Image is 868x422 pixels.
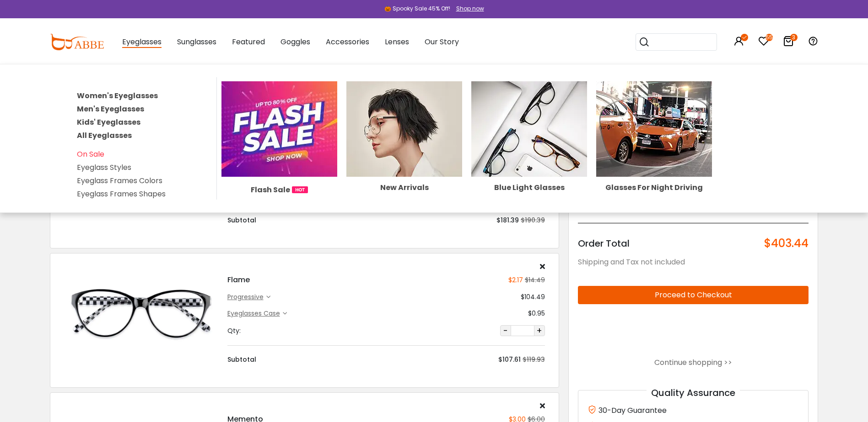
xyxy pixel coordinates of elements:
[227,274,250,285] h4: Flame
[471,81,587,177] img: Blue Light Glasses
[508,275,523,285] div: $2.17
[766,34,773,41] i: 55
[232,37,265,47] span: Featured
[496,216,519,225] div: $181.39
[77,149,104,159] a: On Sale
[292,186,308,193] img: 1724998894317IetNH.gif
[500,325,511,336] button: -
[588,404,799,416] div: 30-Day Guarantee
[227,326,241,336] div: Qty:
[452,5,484,12] a: Shop now
[227,216,256,225] div: Subtotal
[77,90,158,101] a: Women's Eyeglasses
[578,257,809,268] div: Shipping and Tax not included
[521,292,545,302] div: $104.49
[227,292,266,302] div: progressive
[346,81,462,177] img: New Arrivals
[456,5,484,13] div: Shop now
[384,5,450,13] div: 🎃 Spooky Sale 45% Off!
[122,37,162,48] span: Eyeglasses
[790,34,798,41] i: 3
[251,184,290,195] span: Flash Sale
[326,37,369,47] span: Accessories
[783,37,794,48] a: 3
[346,184,462,191] div: New Arrivals
[77,189,166,199] a: Eyeglass Frames Shapes
[77,117,140,127] a: Kids' Eyeglasses
[523,275,545,285] div: $14.49
[77,130,132,141] a: All Eyeglasses
[654,357,732,368] a: Continue shopping >>
[647,386,740,399] span: Quality Assurance
[221,123,337,195] a: Flash Sale
[425,37,459,47] span: Our Story
[528,309,545,318] div: $0.95
[764,237,809,250] span: $403.44
[758,37,769,48] a: 55
[534,325,545,336] button: +
[221,81,337,177] img: Flash Sale
[77,175,162,186] a: Eyeglass Frames Colors
[346,123,462,191] a: New Arrivals
[523,355,545,364] div: $119.93
[77,162,131,173] a: Eyeglass Styles
[578,311,809,349] iframe: PayPal
[385,37,409,47] span: Lenses
[227,355,256,364] div: Subtotal
[50,34,104,50] img: abbeglasses.com
[498,355,521,364] div: $107.61
[227,309,283,318] div: Eyeglasses Case
[77,104,144,114] a: Men's Eyeglasses
[578,237,630,250] span: Order Total
[471,123,587,191] a: Blue Light Glasses
[471,184,587,191] div: Blue Light Glasses
[177,37,216,47] span: Sunglasses
[578,286,809,304] button: Proceed to Checkout
[280,37,310,47] span: Goggles
[596,184,712,191] div: Glasses For Night Driving
[596,123,712,191] a: Glasses For Night Driving
[64,275,218,352] img: Flame
[596,81,712,177] img: Glasses For Night Driving
[521,216,545,225] div: $190.39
